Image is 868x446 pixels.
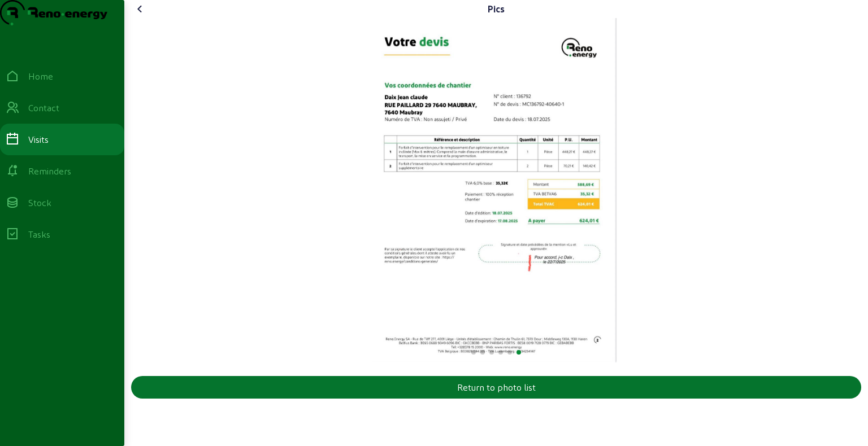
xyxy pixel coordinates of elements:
[28,164,71,178] div: Reminders
[488,2,505,16] div: Pics
[28,101,59,115] div: Contact
[28,196,51,209] div: Stock
[131,376,861,399] button: Return to photo list
[371,18,617,362] img: 2025%2000_00_00_f57f5afa-c6eb-4334-af36-69c917d8f06d.jpg
[131,18,857,362] swiper-slide: 6 / 6
[457,381,536,394] div: Return to photo list
[28,228,50,241] div: Tasks
[28,133,49,146] div: Visits
[28,69,53,83] div: Home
